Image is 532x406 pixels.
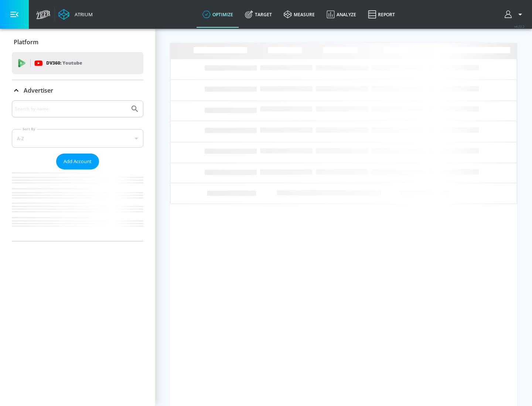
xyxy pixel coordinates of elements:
a: Atrium [58,9,93,20]
div: Platform [12,32,143,52]
label: Sort By [21,127,37,131]
span: Add Account [64,157,92,166]
div: A-Z [12,129,143,148]
nav: list of Advertiser [12,169,143,241]
input: Search by name [15,104,127,114]
p: Advertiser [24,86,53,94]
a: Target [239,1,278,28]
div: Advertiser [12,100,143,241]
a: optimize [197,1,239,28]
a: measure [278,1,321,28]
p: Youtube [62,59,82,67]
div: Advertiser [12,80,143,101]
div: DV360: Youtube [12,52,143,74]
p: DV360: [46,59,82,67]
div: Atrium [72,11,93,18]
a: Report [362,1,401,28]
span: v 4.22.2 [514,24,525,28]
button: Add Account [56,154,99,169]
p: Platform [14,38,38,46]
a: Analyze [321,1,362,28]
